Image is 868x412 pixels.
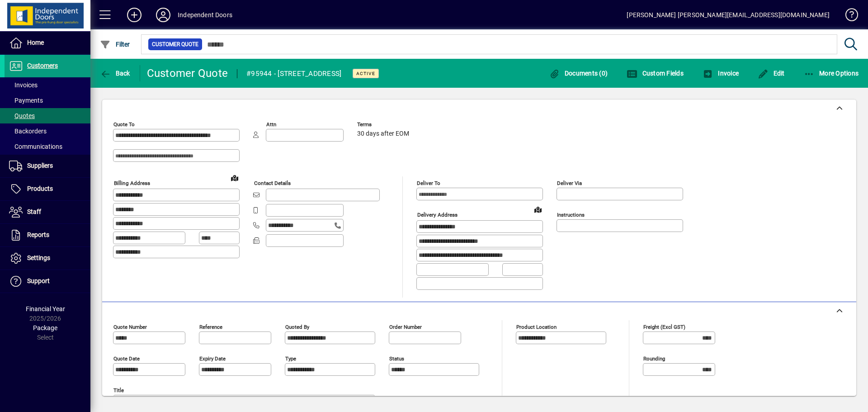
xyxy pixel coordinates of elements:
[266,121,276,128] mat-label: Attn
[643,355,665,361] mat-label: Rounding
[627,70,684,77] span: Custom Fields
[5,270,90,293] a: Support
[199,323,222,330] mat-label: Reference
[199,355,226,361] mat-label: Expiry date
[839,2,857,31] a: Knowledge Base
[27,277,50,284] span: Support
[557,212,585,218] mat-label: Instructions
[26,305,65,313] span: Financial Year
[100,41,130,48] span: Filter
[758,70,785,77] span: Edit
[90,65,140,81] app-page-header-button: Back
[5,155,90,177] a: Suppliers
[5,93,90,108] a: Payments
[5,224,90,246] a: Reports
[755,65,787,81] button: Edit
[27,231,49,238] span: Reports
[643,323,685,330] mat-label: Freight (excl GST)
[120,7,149,23] button: Add
[27,208,41,215] span: Staff
[389,355,404,361] mat-label: Status
[804,70,859,77] span: More Options
[531,202,545,217] a: View on map
[549,70,608,77] span: Documents (0)
[227,170,242,185] a: View on map
[100,70,130,77] span: Back
[5,139,90,154] a: Communications
[5,178,90,200] a: Products
[27,254,50,261] span: Settings
[149,7,178,23] button: Profile
[557,180,582,186] mat-label: Deliver via
[5,32,90,54] a: Home
[700,65,741,81] button: Invoice
[389,323,422,330] mat-label: Order number
[285,355,296,361] mat-label: Type
[113,323,147,330] mat-label: Quote number
[27,62,58,69] span: Customers
[27,39,44,46] span: Home
[703,70,739,77] span: Invoice
[5,108,90,123] a: Quotes
[627,8,830,22] div: [PERSON_NAME] [PERSON_NAME][EMAIL_ADDRESS][DOMAIN_NAME]
[357,130,409,137] span: 30 days after EOM
[33,324,57,331] span: Package
[5,201,90,223] a: Staff
[547,65,610,81] button: Documents (0)
[113,121,135,128] mat-label: Quote To
[356,71,375,76] span: Active
[5,77,90,93] a: Invoices
[9,97,43,104] span: Payments
[5,247,90,270] a: Settings
[9,112,35,119] span: Quotes
[98,36,132,52] button: Filter
[27,185,53,192] span: Products
[285,323,309,330] mat-label: Quoted by
[516,323,557,330] mat-label: Product location
[113,387,124,393] mat-label: Title
[9,81,38,89] span: Invoices
[9,143,62,150] span: Communications
[98,65,132,81] button: Back
[113,355,140,361] mat-label: Quote date
[178,8,232,22] div: Independent Doors
[357,122,411,128] span: Terms
[9,128,47,135] span: Backorders
[624,65,686,81] button: Custom Fields
[417,180,440,186] mat-label: Deliver To
[152,40,198,49] span: Customer Quote
[802,65,861,81] button: More Options
[147,66,228,81] div: Customer Quote
[5,123,90,139] a: Backorders
[27,162,53,169] span: Suppliers
[246,66,341,81] div: #95944 - [STREET_ADDRESS]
